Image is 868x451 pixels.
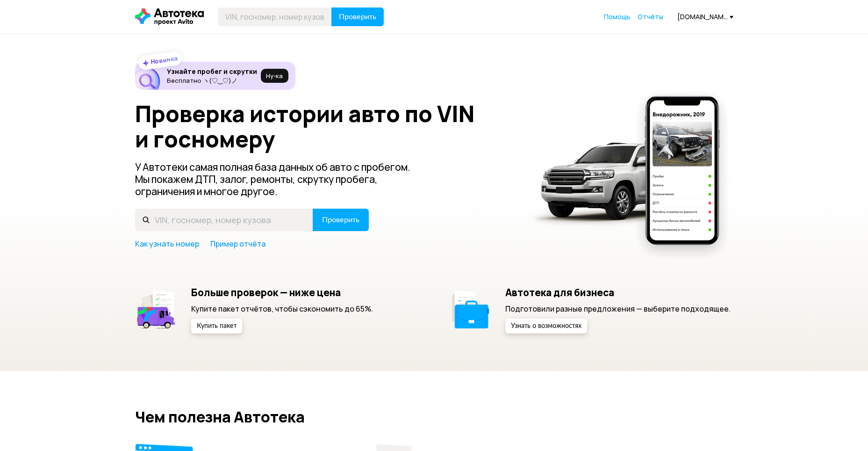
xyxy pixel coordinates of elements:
[604,12,631,22] a: Помощь
[135,101,515,152] h1: Проверка истории авто по VIN и госномеру
[313,209,369,231] button: Проверить
[505,304,731,314] p: Подготовили разные предложения — выберите подходящее.
[511,323,581,329] span: Узнать о возможностях
[677,12,733,21] div: [DOMAIN_NAME][EMAIL_ADDRESS][DOMAIN_NAME]
[638,12,663,21] span: Отчёты
[135,239,199,249] a: Как узнать номер
[191,319,242,334] button: Купить пакет
[218,7,332,26] input: VIN, госномер, номер кузова
[210,239,265,249] a: Пример отчёта
[197,323,237,329] span: Купить пакет
[339,13,376,21] span: Проверить
[266,72,283,80] span: Ну‑ка
[135,209,313,231] input: VIN, госномер, номер кузова
[505,319,587,334] button: Узнать о возможностях
[135,408,733,425] h2: Чем полезна Автотека
[167,67,257,76] h6: Узнайте пробег и скрутки
[167,77,257,84] p: Бесплатно ヽ(♡‿♡)ノ
[150,54,178,66] strong: Новинка
[331,7,384,26] button: Проверить
[322,216,359,224] span: Проверить
[191,286,373,298] h5: Больше проверок — ниже цена
[505,286,731,298] h5: Автотека для бизнеса
[135,161,426,197] p: У Автотеки самая полная база данных об авто с пробегом. Мы покажем ДТП, залог, ремонты, скрутку п...
[604,12,631,21] span: Помощь
[638,12,663,22] a: Отчёты
[191,304,373,314] p: Купите пакет отчётов, чтобы сэкономить до 65%.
